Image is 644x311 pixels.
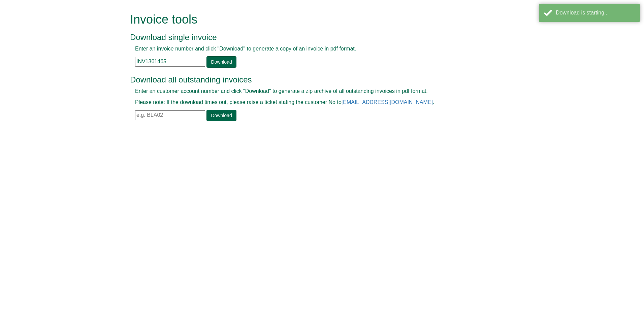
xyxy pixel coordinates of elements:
h3: Download all outstanding invoices [130,75,499,84]
p: Please note: If the download times out, please raise a ticket stating the customer No to . [135,99,494,106]
a: [EMAIL_ADDRESS][DOMAIN_NAME] [342,99,433,105]
a: Download [206,56,236,68]
a: Download [206,110,236,121]
input: e.g. INV1234 [135,57,205,67]
p: Enter an customer account number and click "Download" to generate a zip archive of all outstandin... [135,88,494,95]
div: Download is starting... [556,9,635,17]
h3: Download single invoice [130,33,499,42]
p: Enter an invoice number and click "Download" to generate a copy of an invoice in pdf format. [135,45,494,53]
h1: Invoice tools [130,13,499,26]
input: e.g. BLA02 [135,110,205,120]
